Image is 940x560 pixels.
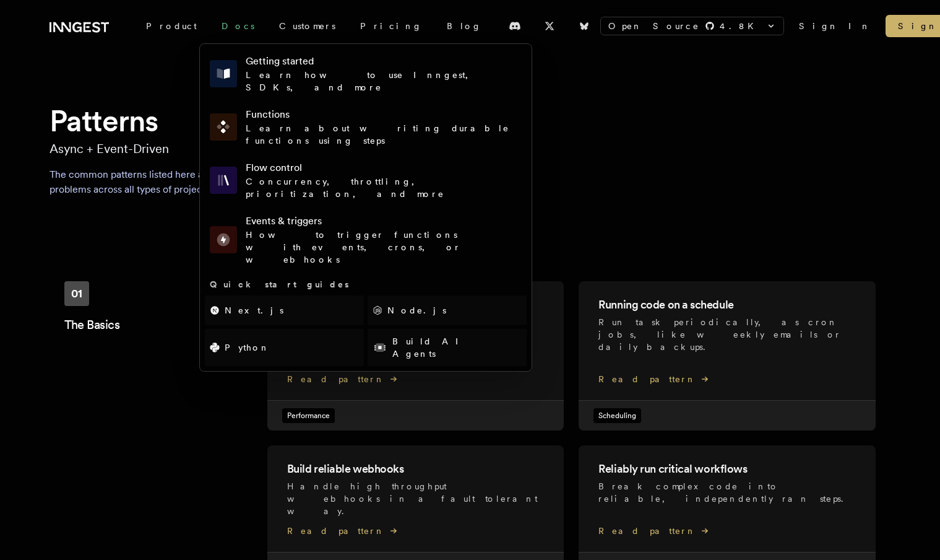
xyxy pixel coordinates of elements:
[501,16,528,36] a: Discord
[287,373,545,385] span: Read pattern
[246,107,522,122] h4: Functions
[205,209,527,271] a: Events & triggersHow to trigger functions with events, crons, or webhooks
[205,102,527,152] a: FunctionsLearn about writing durable functions using steps
[205,278,527,291] h3: Quick start guides
[593,408,641,423] span: Scheduling
[205,155,527,205] a: Flow controlConcurrency, throttling, prioritization, and more
[434,15,494,37] a: Blog
[246,70,480,92] span: Learn how to use Inngest, SDKs, and more
[608,20,700,32] span: Open Source
[205,329,364,366] a: Python
[50,167,406,197] p: The common patterns listed here are flexible and powerful enough to solve problems across all typ...
[799,20,871,32] a: Sign In
[282,408,335,423] span: Performance
[571,16,598,36] a: Bluesky
[267,15,348,37] a: Customers
[246,160,522,175] h4: Flow control
[579,281,876,431] a: Running code on a scheduleRun task periodically, as cron jobs, like weekly emails or daily backup...
[246,214,522,229] h4: Events & triggers
[287,525,545,537] span: Read pattern
[246,54,522,69] h4: Getting started
[598,373,856,385] span: Read pattern
[50,140,890,157] p: Async + Event-Driven
[209,15,267,37] a: Docs
[64,281,89,306] div: 01
[598,525,856,537] span: Read pattern
[720,20,761,32] span: 4.8 K
[598,296,856,313] h2: Running code on a schedule
[287,460,545,478] h2: Build reliable webhooks
[64,316,267,333] h2: The Basics
[205,295,364,325] a: Next.js
[246,177,444,199] span: Concurrency, throttling, prioritization, and more
[368,295,527,325] a: Node.js
[134,15,209,37] div: Product
[598,480,856,505] p: Break complex code into reliable, independently ran steps .
[287,480,545,517] p: Handle high throughput webhooks in a fault tolerant way .
[348,15,434,37] a: Pricing
[598,460,856,478] h2: Reliably run critical workflows
[205,49,527,98] a: Getting startedLearn how to use Inngest, SDKs, and more
[598,316,856,353] p: Run task periodically, as cron jobs, like weekly emails or daily backups .
[246,123,509,146] span: Learn about writing durable functions using steps
[368,329,527,366] a: Build AI Agents
[536,16,563,36] a: X
[246,230,461,265] span: How to trigger functions with events, crons, or webhooks
[50,102,890,140] h1: Patterns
